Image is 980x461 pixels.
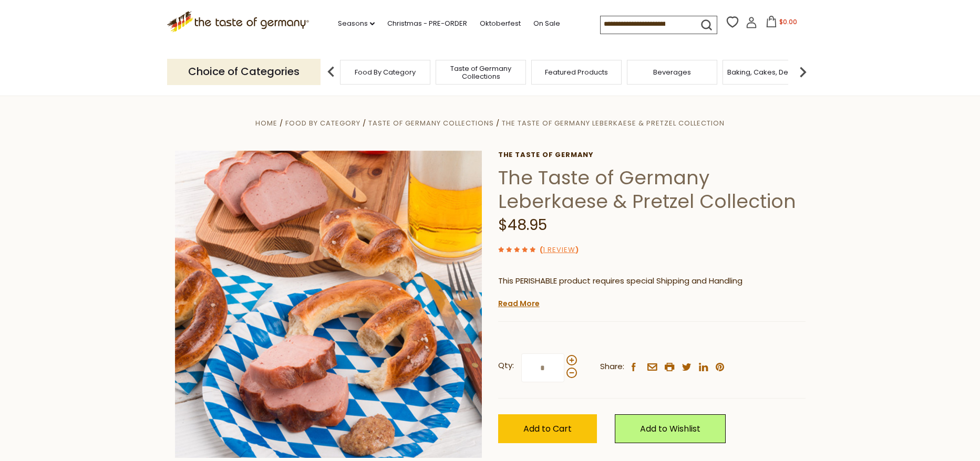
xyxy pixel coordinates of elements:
a: Add to Wishlist [615,414,726,443]
span: Add to Cart [523,423,572,435]
p: Choice of Categories [167,59,321,85]
a: Food By Category [355,68,416,76]
li: We will ship this product in heat-protective packaging and ice. [508,296,806,309]
a: Featured Products [545,68,608,76]
span: Share: [600,360,624,373]
strong: Qty: [498,359,514,372]
a: Home [255,118,277,128]
a: Oktoberfest [480,18,521,29]
span: $48.95 [498,215,547,235]
a: Seasons [338,18,375,29]
img: next arrow [792,61,813,82]
p: This PERISHABLE product requires special Shipping and Handling [498,275,806,288]
a: Food By Category [285,118,360,128]
h1: The Taste of Germany Leberkaese & Pretzel Collection [498,166,806,213]
a: Christmas - PRE-ORDER [387,18,467,29]
a: Read More [498,298,540,309]
img: previous arrow [321,61,342,82]
a: 1 Review [543,245,575,256]
a: Taste of Germany Collections [439,65,523,80]
a: The Taste of Germany [498,151,806,159]
button: Add to Cart [498,414,597,443]
span: $0.00 [779,17,797,26]
input: Qty: [521,353,564,382]
span: ( ) [540,245,579,255]
a: Baking, Cakes, Desserts [727,68,809,76]
img: The Taste of Germany Leberkaese & Pretzel Collection [175,151,482,458]
a: On Sale [533,18,560,29]
a: The Taste of Germany Leberkaese & Pretzel Collection [502,118,725,128]
button: $0.00 [759,16,804,32]
a: Beverages [653,68,691,76]
a: Taste of Germany Collections [368,118,494,128]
